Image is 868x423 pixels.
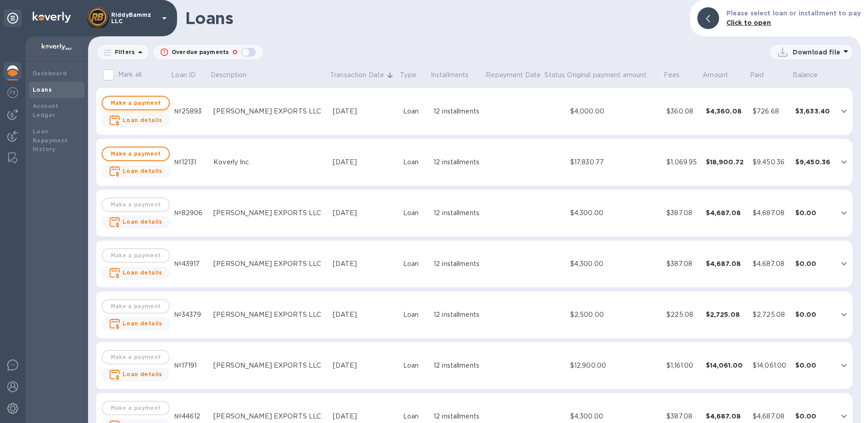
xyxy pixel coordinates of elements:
[118,70,142,79] p: Mark all
[837,409,851,423] button: expand row
[837,155,851,169] button: expand row
[795,208,832,217] div: $0.00
[666,157,698,167] div: $1,069.95
[753,361,788,370] div: $14,061.00
[110,98,162,108] span: Make a payment
[793,48,840,57] p: Download file
[4,9,22,27] div: Unpin categories
[750,70,764,80] p: Paid
[795,310,832,319] div: $0.00
[102,368,170,381] button: Loan details
[213,157,325,167] div: Koverly Inc.
[111,48,135,56] p: Filters
[706,157,745,167] div: $18,900.72
[703,70,740,80] span: Amount
[666,107,698,116] div: $360.08
[174,412,207,421] div: №44612
[110,148,162,159] span: Make a payment
[486,70,541,80] span: Repayment Date
[213,310,325,320] div: [PERSON_NAME] EXPORTS LLC
[403,259,426,269] div: Loan
[400,70,428,80] span: Type
[33,128,68,153] b: Loan Repayment History
[431,70,469,80] p: Installments
[213,107,325,116] div: [PERSON_NAME] EXPORTS LLC
[750,70,776,80] span: Paid
[333,107,395,116] div: [DATE]
[434,157,482,167] div: 12 installments
[706,412,745,421] div: $4,687.08
[33,70,67,77] b: Dashboard
[570,208,659,218] div: $4,300.00
[213,208,325,218] div: [PERSON_NAME] EXPORTS LLC
[795,157,832,167] div: $9,450.36
[570,157,659,167] div: $17,830.77
[570,107,659,116] div: $4,000.00
[753,259,788,269] div: $4,687.08
[123,117,163,123] b: Loan details
[102,147,170,161] button: Make a payment
[570,310,659,320] div: $2,500.00
[795,361,832,370] div: $0.00
[793,70,830,80] span: Balance
[666,259,698,269] div: $387.08
[544,70,565,80] p: Status
[185,9,683,28] h1: Loans
[213,259,325,269] div: [PERSON_NAME] EXPORTS LLC
[567,70,646,80] p: Original payment amount
[570,361,659,370] div: $12,900.00
[33,103,59,118] b: Account Ledger
[102,96,170,110] button: Make a payment
[434,412,482,421] div: 12 installments
[232,48,237,57] p: 0
[837,104,851,118] button: expand row
[837,308,851,321] button: expand row
[174,259,207,269] div: №43917
[153,45,263,59] button: Overdue payments0
[706,259,745,268] div: $4,687.08
[172,48,229,56] p: Overdue payments
[795,412,832,421] div: $0.00
[211,70,247,80] p: Description
[403,107,426,116] div: Loan
[570,259,659,269] div: $4,300.00
[666,361,698,370] div: $1,161.00
[174,361,207,370] div: №17191
[123,218,163,225] b: Loan details
[706,208,745,217] div: $4,687.08
[403,157,426,167] div: Loan
[102,266,170,280] button: Loan details
[706,107,745,116] div: $4,360.08
[664,70,680,80] p: Fees
[726,10,861,17] b: Please select loan or installment to pay
[837,359,851,372] button: expand row
[703,70,728,80] p: Amount
[434,361,482,370] div: 12 installments
[403,310,426,320] div: Loan
[171,70,207,80] span: Loan ID
[795,259,832,268] div: $0.00
[706,310,745,319] div: $2,725.08
[434,310,482,320] div: 12 installments
[102,317,170,330] button: Loan details
[400,70,416,80] p: Type
[666,310,698,320] div: $225.08
[33,86,52,93] b: Loans
[211,70,258,80] span: Description
[434,259,482,269] div: 12 installments
[837,257,851,271] button: expand row
[333,412,395,421] div: [DATE]
[102,165,170,178] button: Loan details
[753,208,788,218] div: $4,687.08
[333,310,395,320] div: [DATE]
[664,70,692,80] span: Fees
[753,412,788,421] div: $4,687.08
[102,216,170,229] button: Loan details
[706,361,745,370] div: $14,061.00
[403,412,426,421] div: Loan
[333,361,395,370] div: [DATE]
[434,208,482,218] div: 12 installments
[666,208,698,218] div: $387.08
[174,157,207,167] div: №12131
